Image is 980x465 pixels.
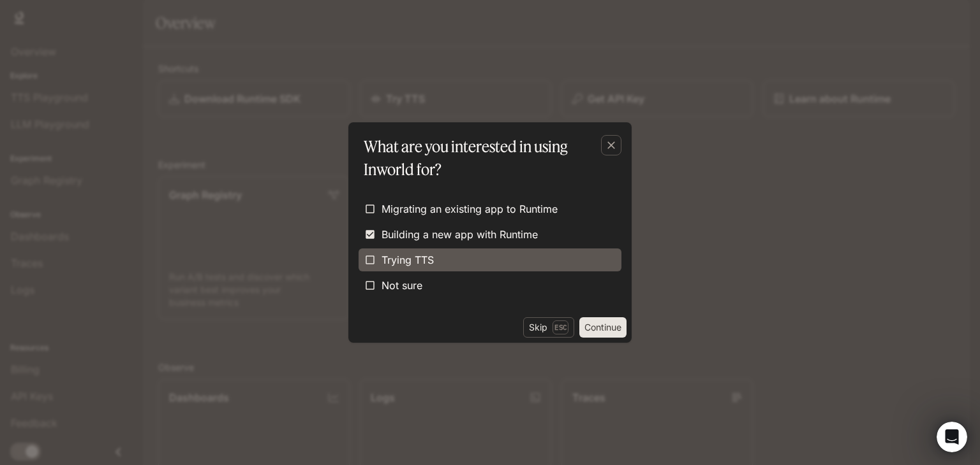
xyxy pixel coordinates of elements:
[364,135,611,181] p: What are you interested in using Inworld for?
[579,317,627,338] button: Continue
[382,252,434,268] span: Trying TTS
[382,227,538,242] span: Building a new app with Runtime
[937,422,967,452] iframe: Intercom live chat
[382,278,422,293] span: Not sure
[553,320,568,334] p: Esc
[382,201,558,217] span: Migrating an existing app to Runtime
[523,317,574,338] button: SkipEsc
